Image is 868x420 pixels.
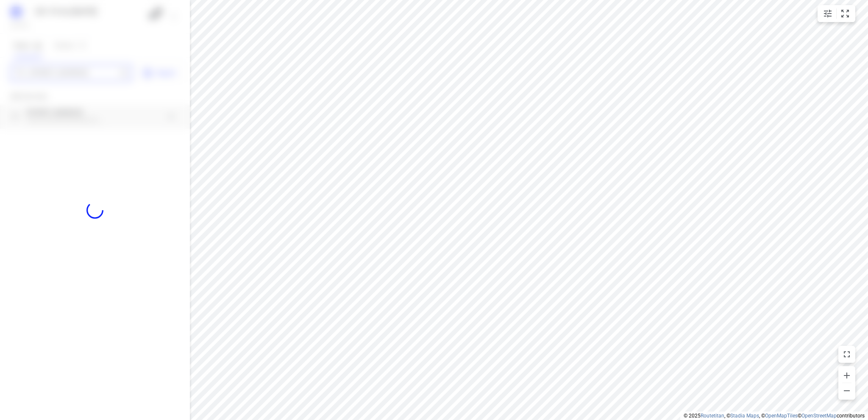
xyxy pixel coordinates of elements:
[765,413,798,419] a: OpenMapTiles
[730,413,759,419] a: Stadia Maps
[818,5,855,22] div: small contained button group
[701,413,724,419] a: Routetitan
[684,413,865,419] li: © 2025 , © , © © contributors
[837,5,854,22] button: Fit zoom
[819,5,836,22] button: Map settings
[801,413,837,419] a: OpenStreetMap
